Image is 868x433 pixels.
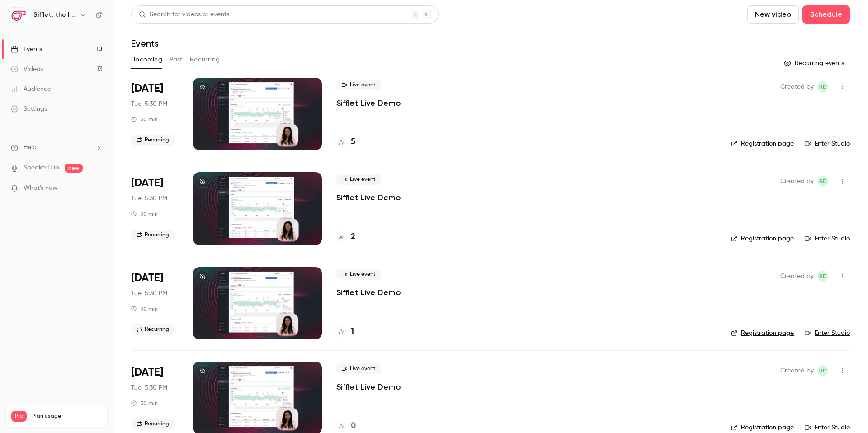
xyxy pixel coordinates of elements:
span: [DATE] [131,81,163,96]
span: Romain Doutriaux [817,81,828,92]
a: SpeakerHub [24,163,59,173]
a: Sifflet Live Demo [336,287,401,298]
div: Audience [11,85,51,94]
span: RD [819,81,827,92]
span: Plan usage [32,413,102,420]
span: Tue, 5:30 PM [131,194,167,203]
a: Sifflet Live Demo [336,381,401,392]
a: Registration page [731,329,794,338]
img: Sifflet, the holistic data observability platform [11,8,26,22]
button: Recurring events [780,56,850,71]
a: Registration page [731,139,794,148]
span: Created by [780,271,814,282]
div: Sep 23 Tue, 5:30 PM (Europe/Paris) [131,267,179,339]
a: Registration page [731,234,794,243]
span: Live event [336,80,381,90]
li: help-dropdown-opener [11,143,102,152]
a: 2 [336,231,355,243]
span: Romain Doutriaux [817,176,828,187]
div: Videos [11,65,43,74]
span: [DATE] [131,271,163,285]
button: Schedule [802,5,850,24]
h4: 1 [351,325,354,338]
h1: Events [131,38,159,49]
div: Sep 9 Tue, 5:30 PM (Europe/Paris) [131,172,179,245]
span: Help [24,143,37,152]
a: 0 [336,420,356,432]
button: New video [747,5,799,24]
span: Romain Doutriaux [817,271,828,282]
a: Sifflet Live Demo [336,98,401,108]
span: Created by [780,176,814,187]
span: Romain Doutriaux [817,365,828,376]
span: Live event [336,269,381,280]
h6: Sifflet, the holistic data observability platform [33,10,76,19]
span: Tue, 5:30 PM [131,289,167,298]
span: Tue, 5:30 PM [131,99,167,108]
button: Past [170,52,183,67]
a: Registration page [731,423,794,432]
a: 1 [336,325,354,338]
a: Sifflet Live Demo [336,192,401,203]
div: 30 min [131,116,158,123]
span: Recurring [131,230,175,240]
div: 30 min [131,305,158,312]
span: Live event [336,174,381,185]
div: Search for videos or events [139,10,229,19]
a: Enter Studio [805,329,850,338]
span: RD [819,271,827,282]
button: Recurring [190,52,220,67]
a: Enter Studio [805,234,850,243]
a: Enter Studio [805,139,850,148]
h4: 5 [351,136,355,148]
span: Recurring [131,135,175,146]
div: Events [11,45,42,54]
span: Created by [780,365,814,376]
span: [DATE] [131,176,163,190]
button: Upcoming [131,52,162,67]
h4: 2 [351,231,355,243]
div: Settings [11,104,47,113]
span: RD [819,176,827,187]
span: [DATE] [131,365,163,380]
span: Recurring [131,324,175,335]
div: Aug 26 Tue, 5:30 PM (Europe/Paris) [131,78,179,150]
a: Enter Studio [805,423,850,432]
div: 30 min [131,210,158,217]
span: Pro [11,411,27,422]
span: new [65,164,83,173]
h4: 0 [351,420,356,432]
div: 30 min [131,400,158,407]
a: 5 [336,136,355,148]
span: Created by [780,81,814,92]
span: What's new [24,184,57,193]
span: Tue, 5:30 PM [131,383,167,392]
span: Recurring [131,419,175,429]
span: RD [819,365,827,376]
span: Live event [336,363,381,374]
